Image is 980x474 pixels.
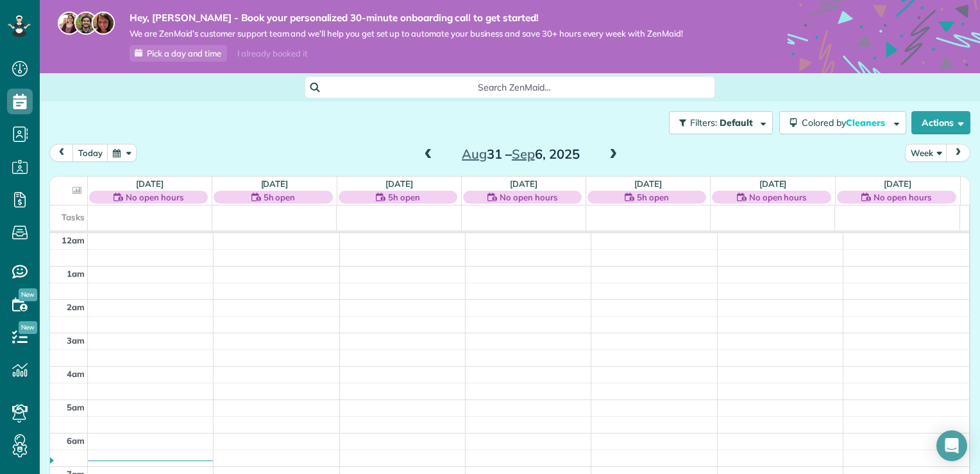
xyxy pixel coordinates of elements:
[634,179,662,189] a: [DATE]
[669,111,773,134] button: Filters: Default
[92,12,115,35] img: michelle-19f622bdf1676172e81f8f8fba1fb50e276960ebfe0243fe18214015130c80e4.jpg
[905,144,947,161] button: Week
[385,179,413,189] a: [DATE]
[720,117,754,128] span: Default
[19,321,37,334] span: New
[749,191,807,204] span: No open hours
[261,179,289,189] a: [DATE]
[500,191,557,204] span: No open hours
[911,111,970,134] button: Actions
[846,117,887,128] span: Cleaners
[637,191,669,204] span: 5h open
[136,179,164,189] a: [DATE]
[388,191,420,204] span: 5h open
[62,235,85,245] span: 12am
[946,144,970,161] button: next
[147,48,221,58] span: Pick a day and time
[62,212,85,222] span: Tasks
[67,435,85,446] span: 6am
[19,288,37,301] span: New
[663,111,773,134] a: Filters: Default
[936,430,967,461] div: Open Intercom Messenger
[510,179,537,189] a: [DATE]
[884,179,911,189] a: [DATE]
[126,191,183,204] span: No open hours
[441,147,601,161] h2: 31 – 6, 2025
[74,12,97,35] img: jorge-587dff0eeaa6aab1f244e6dc62b8924c3b6ad411094392a53c71c6c4a576187d.jpg
[67,335,85,346] span: 3am
[67,402,85,412] span: 5am
[130,28,683,39] span: We are ZenMaid’s customer support team and we’ll help you get set up to automate your business an...
[690,117,717,128] span: Filters:
[130,12,683,24] strong: Hey, [PERSON_NAME] - Book your personalized 30-minute onboarding call to get started!
[130,45,227,62] a: Pick a day and time
[512,146,535,162] span: Sep
[49,144,74,161] button: prev
[759,179,787,189] a: [DATE]
[58,12,81,35] img: maria-72a9807cf96188c08ef61303f053569d2e2a8a1cde33d635c8a3ac13582a053d.jpg
[67,369,85,379] span: 4am
[874,191,931,204] span: No open hours
[779,111,906,134] button: Colored byCleaners
[462,146,487,162] span: Aug
[72,144,108,161] button: today
[67,268,85,279] span: 1am
[67,302,85,312] span: 2am
[230,46,315,62] div: I already booked it
[264,191,296,204] span: 5h open
[802,117,890,128] span: Colored by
